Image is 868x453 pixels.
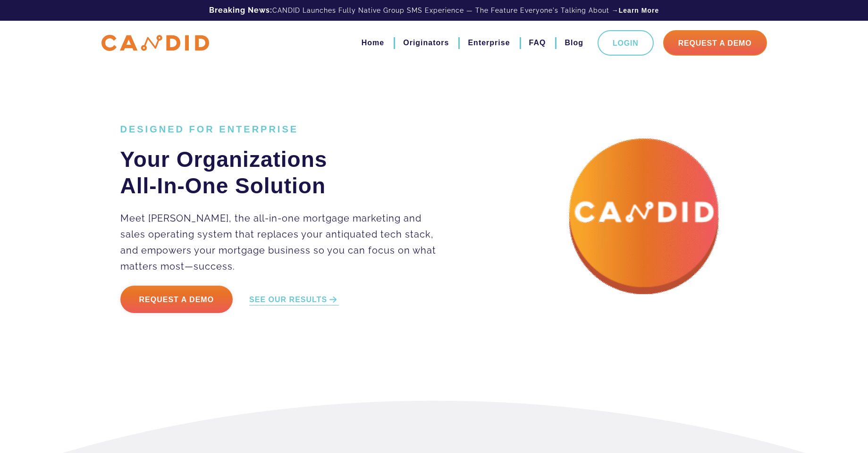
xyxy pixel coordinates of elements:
[120,210,447,274] p: Meet [PERSON_NAME], the all-in-one mortgage marketing and sales operating system that replaces yo...
[120,146,447,199] h2: Your Organizations All-In-One Solution
[529,35,546,51] a: FAQ
[120,124,447,135] h1: DESIGNED FOR ENTERPRISE
[249,295,339,305] a: SEE OUR RESULTS
[120,286,233,313] a: Request a Demo
[101,35,209,51] img: CANDID APP
[598,30,654,56] a: Login
[362,35,384,51] a: Home
[565,35,583,51] a: Blog
[619,6,659,15] a: Learn More
[663,30,767,56] a: Request A Demo
[403,35,449,51] a: Originators
[468,35,510,51] a: Enterprise
[495,71,801,377] img: Candid Hero Image
[209,6,272,15] b: Breaking News:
